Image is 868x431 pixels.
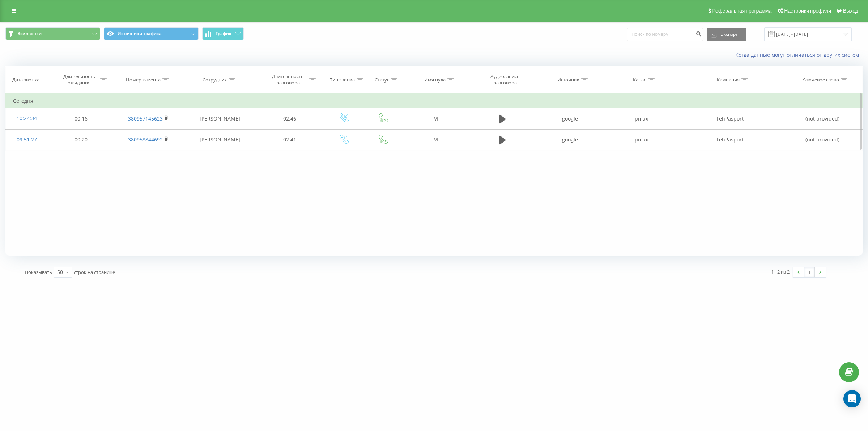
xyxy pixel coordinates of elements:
[481,73,528,86] div: Аудиозапись разговора
[60,73,98,86] div: Длительность ожидания
[183,129,257,150] td: [PERSON_NAME]
[783,129,862,150] td: (not provided)
[257,129,323,150] td: 02:41
[784,8,831,14] span: Настройки профиля
[783,108,862,129] td: (not provided)
[402,129,471,150] td: VF
[25,269,52,275] span: Показывать
[48,108,114,129] td: 00:16
[375,77,389,83] div: Статус
[804,267,815,277] a: 1
[771,268,790,275] div: 1 - 2 из 2
[202,27,244,40] button: График
[677,129,783,150] td: TehPasport
[128,115,163,122] a: 380957145623
[104,27,199,40] button: Источники трафика
[557,77,579,83] div: Источник
[17,31,42,37] span: Все звонки
[57,269,63,276] div: 50
[126,77,161,83] div: Номер клиента
[802,77,839,83] div: Ключевое слово
[128,136,163,143] a: 380958844692
[712,8,771,14] span: Реферальная программа
[843,390,861,407] div: Open Intercom Messenger
[6,94,863,108] td: Сегодня
[216,31,231,36] span: График
[717,77,740,83] div: Кампания
[74,269,115,275] span: строк на странице
[12,77,39,83] div: Дата звонка
[203,77,227,83] div: Сотрудник
[534,129,605,150] td: google
[5,27,100,40] button: Все звонки
[707,28,746,41] button: Экспорт
[606,129,677,150] td: pmax
[735,51,863,58] a: Когда данные могут отличаться от других систем
[606,108,677,129] td: pmax
[257,108,323,129] td: 02:46
[48,129,114,150] td: 00:20
[183,108,257,129] td: [PERSON_NAME]
[269,73,307,86] div: Длительность разговора
[677,108,783,129] td: TehPasport
[424,77,446,83] div: Имя пула
[13,111,41,126] div: 10:24:34
[330,77,355,83] div: Тип звонка
[13,133,41,147] div: 09:51:27
[627,28,703,41] input: Поиск по номеру
[402,108,471,129] td: VF
[534,108,605,129] td: google
[633,77,646,83] div: Канал
[843,8,858,14] span: Выход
